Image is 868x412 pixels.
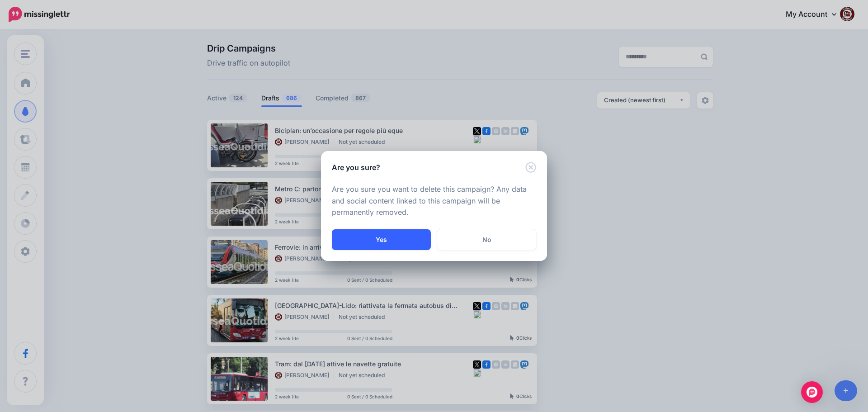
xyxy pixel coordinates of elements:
div: Open Intercom Messenger [801,381,823,403]
button: Yes [332,229,431,250]
p: Are you sure you want to delete this campaign? Any data and social content linked to this campaig... [332,184,536,219]
a: No [437,229,536,250]
h5: Are you sure? [332,162,380,173]
button: Close [525,162,536,173]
